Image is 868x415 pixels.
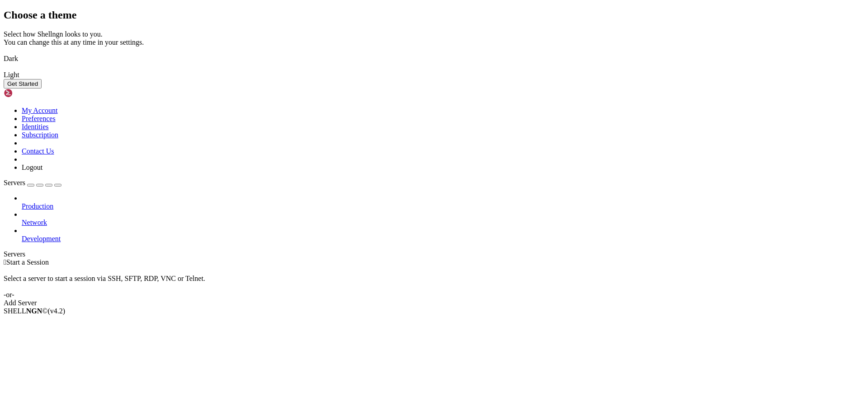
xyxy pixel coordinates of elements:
[6,258,49,266] span: Start a Session
[22,202,864,210] a: Production
[22,115,56,122] a: Preferences
[22,219,864,227] a: Network
[22,235,864,243] a: Development
[22,163,42,171] a: Logout
[4,266,864,299] div: Select a server to start a session via SSH, SFTP, RDP, VNC or Telnet. -or-
[4,9,864,21] h2: Choose a theme
[22,131,58,139] a: Subscription
[22,107,58,114] a: My Account
[4,71,864,79] div: Light
[22,123,49,131] a: Identities
[4,79,42,89] button: Get Started
[4,250,864,258] div: Servers
[4,55,864,63] div: Dark
[4,299,864,307] div: Add Server
[22,227,864,243] li: Development
[22,235,61,242] span: Development
[4,179,25,187] span: Servers
[22,210,864,227] li: Network
[26,307,42,315] b: NGN
[4,89,56,98] img: Shellngn
[4,307,65,315] span: SHELL ©
[22,147,54,155] a: Contact Us
[4,30,864,47] div: Select how Shellngn looks to you. You can change this at any time in your settings.
[22,219,47,226] span: Network
[22,202,53,210] span: Production
[22,194,864,210] li: Production
[4,179,61,187] a: Servers
[48,307,66,315] span: 4.2.0
[4,258,6,266] span: 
